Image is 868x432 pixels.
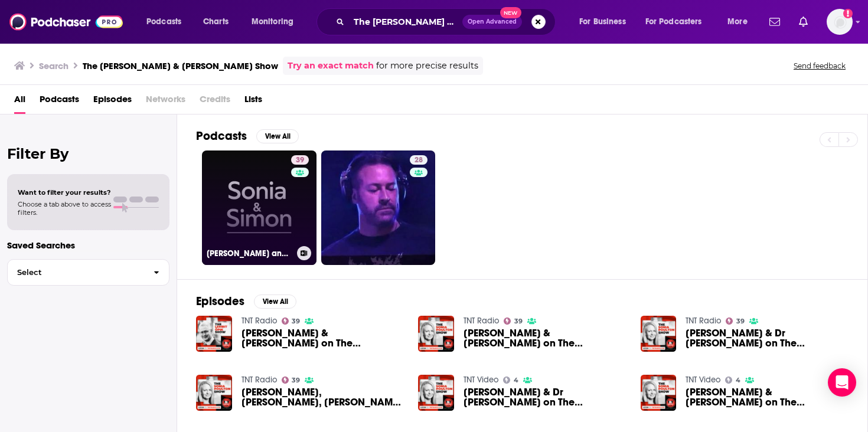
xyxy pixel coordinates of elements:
span: 39 [296,155,304,166]
span: More [727,14,748,30]
a: 39 [291,155,309,165]
a: Dr Bruce Scott & Dr Simon Elmer on The Sonia Poulton Show - 12 April 2024 [686,328,849,348]
span: Want to filter your results? [18,188,111,197]
a: 4 [725,377,740,384]
img: Cathy Vogan, Montgomery Toms, Russell Quirk & Simon Gold on The Sonia Poulton Show - 14 May 2024 [196,375,232,411]
h2: Filter By [7,145,169,162]
img: Dr Bruce Scott & Dr Simon Elmer on The Sonia Poulton Show - 12 April 2024 [418,375,454,411]
a: Show notifications dropdown [794,12,812,32]
span: 4 [736,378,740,383]
span: 4 [514,378,518,383]
span: 39 [292,319,300,324]
p: Saved Searches [7,240,169,251]
button: Select [7,259,169,286]
a: TNT Video [464,375,498,385]
span: [PERSON_NAME] & [PERSON_NAME] on The [PERSON_NAME] Show - [DATE] [464,328,626,348]
a: 28 [321,150,436,265]
span: New [500,7,521,18]
h2: Podcasts [196,129,247,143]
span: Monitoring [252,14,293,30]
span: for more precise results [376,59,478,73]
img: Warren Thornton & Simon Gold on The Sonia Poulton Show - 19 March 2024 [641,375,677,411]
span: 39 [514,319,523,324]
img: Podchaser - Follow, Share and Rate Podcasts [9,11,123,33]
span: [PERSON_NAME] & [PERSON_NAME] on The [PERSON_NAME] Show - [DATE] [686,387,849,407]
a: PodcastsView All [196,129,299,143]
a: Show notifications dropdown [765,12,785,32]
h3: The [PERSON_NAME] & [PERSON_NAME] Show [83,60,278,71]
button: View All [256,129,299,143]
a: All [14,90,25,114]
a: Episodes [93,90,132,114]
span: Choose a tab above to access filters. [18,200,111,217]
a: Dr Bruce Scott & Dr Simon Elmer on The Sonia Poulton Show - 12 April 2024 [464,387,626,407]
a: 28 [410,155,428,165]
a: Warren Thornton & Simon Gold on The Sonia Poulton Show - 19 March 2024 [464,328,626,348]
a: Simon Johnston & Sonia Elijah on The Lembit Öpik Show - 11 October 2023 [242,328,404,348]
span: Charts [203,14,229,30]
button: Open AdvancedNew [462,15,522,29]
a: TNT Radio [242,375,277,385]
img: Dr Bruce Scott & Dr Simon Elmer on The Sonia Poulton Show - 12 April 2024 [641,316,677,352]
a: Podcasts [40,90,79,114]
a: 4 [503,377,518,384]
span: Select [8,269,144,276]
svg: Add a profile image [843,9,853,18]
span: Podcasts [146,14,181,30]
a: Charts [195,12,236,31]
button: open menu [719,12,762,31]
span: 28 [415,155,423,166]
div: Search podcasts, credits, & more... [328,8,567,35]
button: View All [254,294,296,309]
span: [PERSON_NAME] & [PERSON_NAME] on The [PERSON_NAME] Show - [DATE] [242,328,404,348]
h2: Episodes [196,294,244,309]
h3: [PERSON_NAME] and [PERSON_NAME] [207,248,292,258]
span: Credits [200,90,230,114]
input: Search podcasts, credits, & more... [349,12,462,31]
a: 39 [282,318,301,325]
button: Send feedback [790,61,849,71]
a: Cathy Vogan, Montgomery Toms, Russell Quirk & Simon Gold on The Sonia Poulton Show - 14 May 2024 [242,387,404,407]
img: User Profile [827,9,853,35]
a: 39[PERSON_NAME] and [PERSON_NAME] [202,150,316,265]
img: Warren Thornton & Simon Gold on The Sonia Poulton Show - 19 March 2024 [418,316,454,352]
span: For Business [579,14,626,30]
a: TNT Radio [686,316,721,326]
span: [PERSON_NAME] & Dr [PERSON_NAME] on The [PERSON_NAME] Show - [DATE] [686,328,849,348]
h3: Search [39,60,68,71]
span: Open Advanced [468,19,517,25]
a: 39 [282,377,301,384]
button: open menu [638,12,719,31]
a: Try an exact match [288,59,374,73]
div: Open Intercom Messenger [828,368,856,397]
a: TNT Video [686,375,720,385]
span: Logged in as derettb [827,9,853,35]
a: Warren Thornton & Simon Gold on The Sonia Poulton Show - 19 March 2024 [686,387,849,407]
span: [PERSON_NAME], [PERSON_NAME], [PERSON_NAME] & [PERSON_NAME] on The [PERSON_NAME] Show - [DATE] [242,387,404,407]
span: Networks [146,90,185,114]
span: 39 [736,319,745,324]
a: 39 [504,318,523,325]
a: 39 [726,318,745,325]
button: open menu [138,12,197,31]
a: Lists [244,90,262,114]
button: open menu [243,12,309,31]
a: EpisodesView All [196,294,296,309]
span: For Podcasters [645,14,702,30]
a: TNT Radio [242,316,277,326]
button: open menu [571,12,641,31]
img: Simon Johnston & Sonia Elijah on The Lembit Öpik Show - 11 October 2023 [196,316,232,352]
span: [PERSON_NAME] & Dr [PERSON_NAME] on The [PERSON_NAME] Show - [DATE] [464,387,626,407]
button: Show profile menu [827,9,853,35]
